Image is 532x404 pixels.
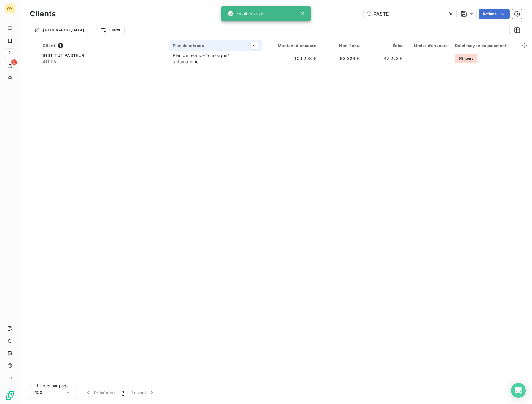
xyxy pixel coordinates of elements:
[119,386,128,399] button: 1
[30,25,88,35] button: [GEOGRAPHIC_DATA]
[367,43,403,48] div: Échu
[324,43,360,48] div: Non-échu
[5,390,15,400] img: Logo LeanPay
[363,51,407,66] td: 47 272 €
[11,59,17,65] span: 5
[228,8,264,19] div: Email envoyé
[446,55,447,62] span: -
[128,386,159,399] button: Suivant
[5,4,15,14] div: OM
[43,53,84,58] span: INSTITUT PASTEUR
[43,59,165,65] span: 411IPA
[511,383,526,398] div: Open Intercom Messenger
[455,54,477,63] span: 98 jours
[320,51,363,66] td: 63 324 €
[30,8,56,20] h3: Clients
[43,43,55,48] span: Client
[173,52,250,65] div: Plan de relance "classique" automatique
[455,43,528,48] div: Délai moyen de paiement
[410,43,448,48] div: Limite d’encours
[364,9,456,19] input: Rechercher
[479,9,510,19] button: Actions
[262,51,320,66] td: 109 293 €
[35,389,42,396] span: 100
[96,25,124,35] button: Filtrer
[173,43,258,48] div: Plan de relance
[122,389,124,396] span: 1
[81,386,119,399] button: Précédent
[265,43,316,48] div: Montant d'encours
[58,43,63,48] span: 1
